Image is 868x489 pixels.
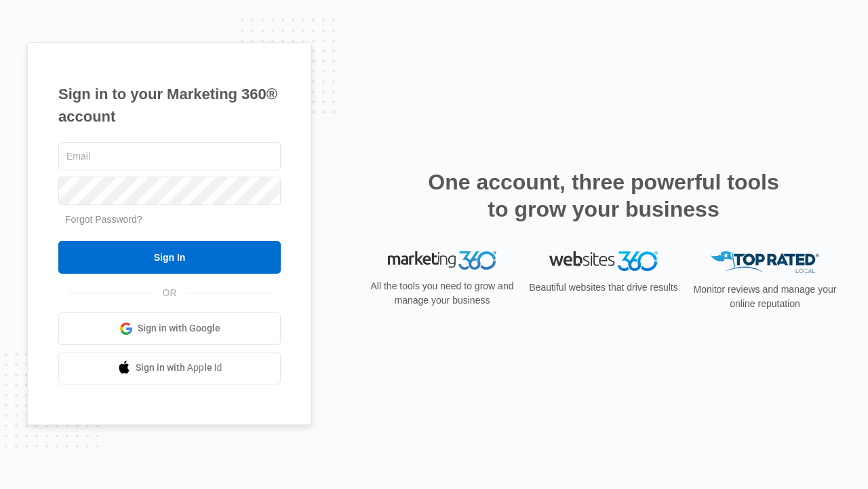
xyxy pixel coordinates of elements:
[58,83,281,128] h1: Sign in to your Marketing 360® account
[58,142,281,170] input: Email
[136,361,222,375] span: Sign in with Apple Id
[153,286,186,300] span: OR
[366,279,518,308] p: All the tools you need to grow and manage your business
[58,312,281,345] a: Sign in with Google
[138,321,220,336] span: Sign in with Google
[711,251,819,274] img: Top Rated Local
[528,280,679,295] p: Beautiful websites that drive results
[689,283,841,311] p: Monitor reviews and manage your online reputation
[388,251,496,270] img: Marketing 360
[549,251,658,271] img: Websites 360
[65,214,142,225] a: Forgot Password?
[424,168,783,223] h2: One account, three powerful tools to grow your business
[58,352,281,384] a: Sign in with Apple Id
[58,241,281,274] input: Sign In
